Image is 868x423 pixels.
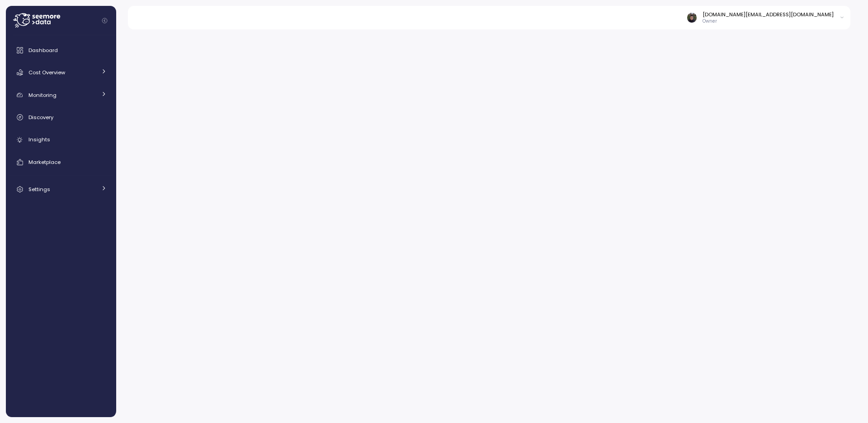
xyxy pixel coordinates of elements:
a: Cost Overview [9,63,113,82]
span: Discovery [28,114,53,121]
a: Settings [9,180,113,198]
span: Monitoring [28,91,57,99]
span: Settings [28,186,50,193]
span: Dashboard [28,47,58,54]
button: Collapse navigation [99,17,110,24]
img: 8a667c340b96c72f6b400081a025948b [687,13,697,22]
span: Cost Overview [28,69,65,76]
span: Insights [28,136,50,143]
a: Monitoring [9,86,113,104]
a: Discovery [9,108,113,126]
span: Marketplace [28,159,61,166]
a: Dashboard [9,41,113,59]
a: Insights [9,131,113,149]
a: Marketplace [9,153,113,171]
div: [DOMAIN_NAME][EMAIL_ADDRESS][DOMAIN_NAME] [703,11,834,18]
p: Owner [703,18,834,24]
